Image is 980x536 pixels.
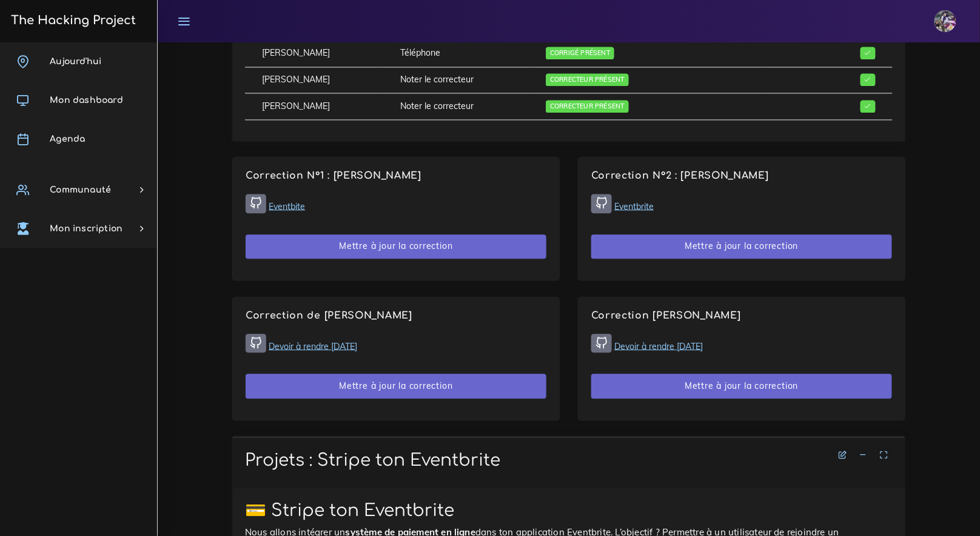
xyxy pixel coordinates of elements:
[50,96,123,105] span: Mon dashboard
[546,74,629,87] span: Correcteur présent
[591,311,892,322] h4: Correction [PERSON_NAME]
[546,47,614,60] span: Corrigé présent
[245,451,893,472] h1: Projets : Stripe ton Eventbrite
[614,201,654,212] a: Eventbrite
[591,374,892,399] button: Mettre à jour la correction
[245,67,383,94] td: [PERSON_NAME]
[546,101,629,113] span: Correcteur présent
[245,501,893,522] h1: 💳 Stripe ton Eventbrite
[383,41,529,67] td: Téléphone
[245,94,383,121] td: [PERSON_NAME]
[50,57,101,66] span: Aujourd'hui
[246,171,546,182] h4: Correction N°1 : [PERSON_NAME]
[246,311,546,322] h4: Correction de [PERSON_NAME]
[246,235,546,260] button: Mettre à jour la correction
[591,171,892,182] h4: Correction N°2 : [PERSON_NAME]
[269,201,305,212] a: Eventbite
[614,341,703,352] a: Devoir à rendre [DATE]
[269,341,357,352] a: Devoir à rendre [DATE]
[50,134,85,144] span: Agenda
[50,224,122,233] span: Mon inscription
[383,67,529,94] td: Noter le correcteur
[591,235,892,260] button: Mettre à jour la correction
[383,94,529,121] td: Noter le correcteur
[50,185,111,194] span: Communauté
[935,10,956,32] img: eg54bupqcshyolnhdacp.jpg
[7,14,136,27] h3: The Hacking Project
[245,41,383,67] td: [PERSON_NAME]
[246,374,546,399] button: Mettre à jour la correction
